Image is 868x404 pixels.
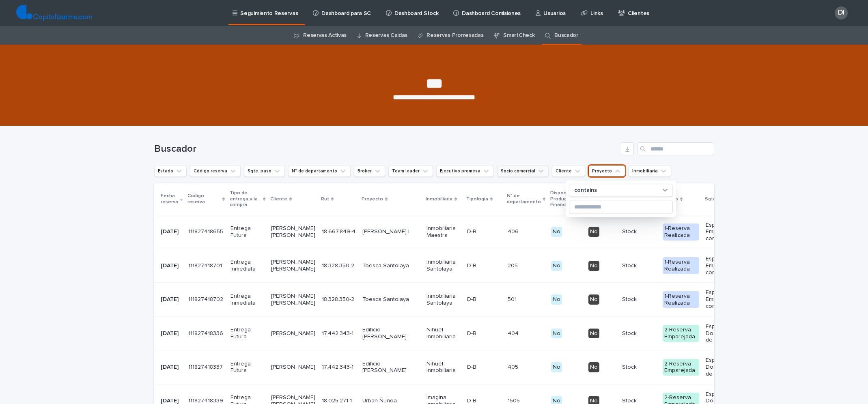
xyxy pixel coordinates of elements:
div: No [551,261,562,271]
p: 406 [508,227,520,235]
p: 111827418702 [188,294,225,303]
p: Entrega Inmediata [230,259,265,273]
p: Fecha reserva [161,191,178,206]
p: Inmobiliaria Maestra [426,225,461,239]
div: No [588,261,599,271]
p: [PERSON_NAME] [PERSON_NAME] [271,225,315,239]
p: Esperando Emparejamiento con Lead [706,289,748,309]
img: TjQlHxlQVOtaKxwbrr5R [16,5,92,21]
p: 111827418701 [188,261,224,269]
p: Esperando Emparejamiento con Lead [706,256,748,276]
button: Inmobiliaria [629,165,671,177]
p: [DATE] [161,364,182,371]
p: Nihuel Inmobiliaria [426,361,461,374]
p: Stock [622,262,656,269]
p: 17.442.343-1 [322,362,355,371]
div: DI [835,6,848,19]
p: Entrega Futura [230,225,265,239]
p: 205 [508,261,519,269]
p: [DATE] [161,262,182,269]
p: [PERSON_NAME] I [362,228,420,235]
p: Entrega Inmediata [230,293,265,307]
p: 18.667.849-4 [322,227,357,235]
p: [DATE] [161,296,182,303]
div: No [551,294,562,305]
p: Edificio [PERSON_NAME] [362,327,420,340]
p: [DATE] [161,228,182,235]
p: Proyecto [362,195,383,204]
p: Stock [622,330,656,337]
a: SmartCheck [503,26,534,45]
a: Reservas Caídas [365,26,407,45]
p: D-B [467,294,478,303]
a: Reservas Promesadas [426,26,483,45]
div: 2-Reserva Emparejada [663,325,699,342]
div: 1-Reserva Realizada [663,257,699,274]
p: Esperando Emparejamiento con Lead [706,222,748,242]
p: Cliente [270,195,287,204]
p: Esperando Docs para Conf de Stock [706,357,748,377]
p: Entrega Futura [230,327,265,340]
button: Ejecutivo promesa [436,165,494,177]
p: Rut [321,195,329,204]
button: Socio comercial [497,165,549,177]
p: Nihuel Inmobiliaria [426,327,461,340]
p: Toesca Santolaya [362,262,420,269]
button: Cliente [552,165,585,177]
div: No [551,362,562,372]
button: Team leader [388,165,433,177]
div: No [588,227,599,237]
p: D-B [467,329,478,337]
p: D-B [467,227,478,235]
p: Tipo de entrega a la compra [230,189,261,209]
p: Esperando Docs para Conf de Stock [706,323,748,344]
div: 1-Reserva Realizada [663,223,699,241]
p: Inmobiliaria [426,195,452,204]
p: [DATE] [161,330,182,337]
p: D-B [467,362,478,371]
p: contains [574,187,597,194]
p: 111827418655 [188,227,225,235]
p: 404 [508,329,520,337]
p: Tipología [466,195,488,204]
p: 501 [508,294,518,303]
p: Toesca Santolaya [362,296,420,303]
p: 18.328.350-2 [322,261,356,269]
p: Inmobiliaria Santolaya [426,259,461,273]
p: Sgte. paso [705,195,730,204]
p: 17.442.343-1 [322,329,355,337]
div: No [588,294,599,305]
div: 1-Reserva Realizada [663,291,699,308]
p: Edificio [PERSON_NAME] [362,361,420,374]
button: Proyecto [588,165,625,177]
p: D-B [467,261,478,269]
p: [PERSON_NAME] [PERSON_NAME] [271,293,315,307]
input: Search [637,142,714,155]
button: Broker [354,165,385,177]
div: No [588,362,599,372]
p: Stock [622,228,656,235]
button: Estado [154,165,187,177]
p: [PERSON_NAME] [271,364,315,371]
button: N° de departamento [288,165,351,177]
div: No [588,329,599,339]
div: 2-Reserva Emparejada [663,359,699,376]
a: Reservas Activas [303,26,347,45]
p: 405 [508,362,520,371]
div: No [551,227,562,237]
p: Entrega Futura [230,361,265,374]
button: Código reserva [190,165,241,177]
p: Código reserva [187,191,220,206]
p: 18.328.350-2 [322,294,356,303]
p: 111827418337 [188,362,224,371]
p: [PERSON_NAME] [271,330,315,337]
h1: Buscador [154,143,618,155]
p: Inmobiliaria Santolaya [426,293,461,307]
p: N° de departamento [507,191,541,206]
p: Stock [622,364,656,371]
div: No [551,329,562,339]
p: Stock [622,296,656,303]
p: Disponibilidad Producto Financiero [550,189,583,209]
p: [PERSON_NAME] [PERSON_NAME] [271,259,315,273]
